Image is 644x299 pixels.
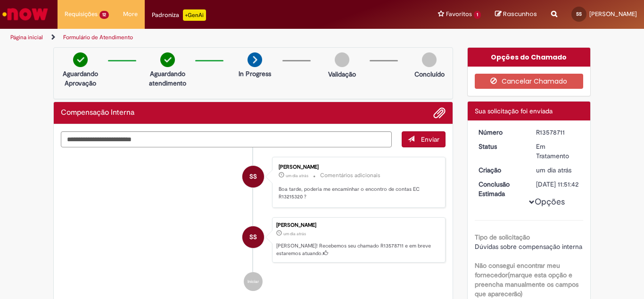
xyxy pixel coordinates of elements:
ul: Trilhas de página [7,29,422,46]
textarea: Digite sua mensagem aqui... [61,131,392,147]
span: um dia atrás [286,173,308,179]
h2: Compensação Interna Histórico de tíquete [61,109,134,117]
span: um dia atrás [536,166,571,174]
img: arrow-next.png [248,52,262,67]
span: Enviar [421,135,439,144]
span: um dia atrás [283,231,306,237]
small: Comentários adicionais [320,171,380,179]
p: Aguardando atendimento [145,69,190,88]
span: More [123,9,138,19]
p: Aguardando Aprovação [58,69,103,88]
button: Cancelar Chamado [475,74,584,89]
b: Não consegui encontrar meu fornecedor(marque esta opção e preencha manualmente os campos que apar... [475,261,578,298]
div: 29/09/2025 17:51:24 [536,165,580,175]
div: Suerlei Duarte Ribeiro Silva [242,226,264,248]
span: SS [249,226,257,248]
a: Formulário de Atendimento [63,34,133,41]
span: Dúvidas sobre compensação interna [475,242,582,251]
time: 29/09/2025 17:51:24 [283,231,306,237]
span: Favoritos [446,9,472,19]
li: Suerlei Duarte Ribeiro Silva [61,217,446,263]
div: Em Tratamento [536,142,580,161]
img: check-circle-green.png [73,52,88,67]
div: Suerlei Duarte Ribeiro Silva [242,166,264,188]
span: SS [249,165,257,188]
p: Concluído [414,69,445,79]
div: [PERSON_NAME] [279,164,436,170]
a: Página inicial [10,34,43,41]
dt: Status [471,142,529,151]
a: Rascunhos [495,10,537,19]
dt: Número [471,128,529,137]
div: [DATE] 11:51:42 [536,179,580,189]
div: R13578711 [536,128,580,137]
p: [PERSON_NAME]! Recebemos seu chamado R13578711 e em breve estaremos atuando. [276,242,440,257]
b: Tipo de solicitação [475,233,530,241]
img: ServiceNow [1,5,50,24]
div: Opções do Chamado [468,48,591,67]
dt: Criação [471,165,529,175]
div: [PERSON_NAME] [276,222,440,228]
button: Enviar [402,131,446,147]
span: Sua solicitação foi enviada [475,107,553,115]
time: 29/09/2025 17:53:31 [286,173,308,179]
div: Padroniza [152,9,206,21]
span: Requisições [65,9,98,19]
dt: Conclusão Estimada [471,179,529,198]
img: check-circle-green.png [160,52,175,67]
p: +GenAi [183,9,206,21]
span: SS [576,11,582,17]
p: Boa tarde, poderia me encaminhar o encontro de contas EC R13215320 ? [279,186,436,200]
img: img-circle-grey.png [422,52,437,67]
span: 12 [99,11,109,19]
p: In Progress [239,69,271,78]
p: Validação [328,69,356,79]
span: Rascunhos [503,9,537,18]
button: Adicionar anexos [433,107,446,119]
span: [PERSON_NAME] [589,10,637,18]
span: 1 [474,11,481,19]
img: img-circle-grey.png [335,52,349,67]
time: 29/09/2025 17:51:24 [536,166,571,174]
